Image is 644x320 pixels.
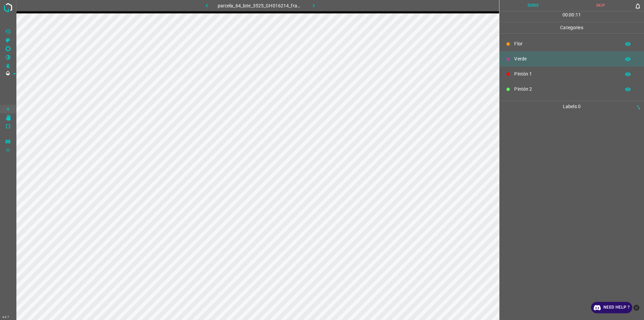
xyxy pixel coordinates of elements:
[499,82,644,97] div: Pintón 2
[499,97,644,112] div: Pintón 3
[514,86,617,93] p: Pintón 2
[499,51,644,66] div: Verde
[2,2,14,14] img: logo
[499,66,644,82] div: Pintón 1
[591,302,632,313] a: Need Help ?
[514,40,617,47] p: Flor
[569,11,574,18] p: 00
[632,302,641,313] button: close-help
[576,11,581,18] p: 11
[1,315,11,320] div: 4.3.7
[218,2,303,11] h6: parcela_64_lote_3525_GH016214_frame_00106_102535.jpg
[562,11,568,18] p: 00
[501,101,642,112] p: Labels 0
[499,36,644,51] div: Flor
[514,55,617,62] p: Verde
[514,71,617,78] p: Pintón 1
[499,22,644,33] p: Categories
[562,11,581,22] div: : :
